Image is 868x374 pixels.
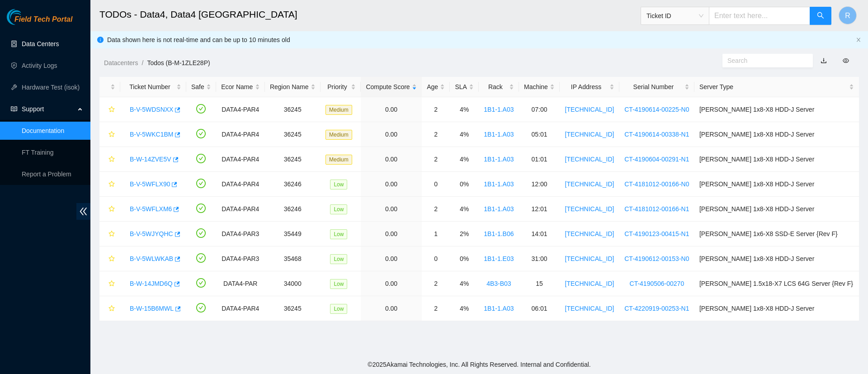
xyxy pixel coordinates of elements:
td: [PERSON_NAME] 1x8-X8 HDD-J Server [694,97,859,122]
td: 36245 [265,296,321,321]
span: check-circle [196,303,206,312]
td: 0.00 [361,271,422,296]
span: read [11,106,17,112]
span: search [817,12,824,20]
a: B-V-5WKC1BM [130,131,173,138]
span: check-circle [196,104,206,114]
span: star [108,181,115,188]
td: 0.00 [361,222,422,246]
td: [PERSON_NAME] 1x8-X8 HDD-J Server [694,122,859,147]
a: 4B3-B03 [486,280,511,287]
td: 05:01 [519,122,560,147]
a: B-V-5WLWKAB [130,255,173,262]
button: star [104,102,115,117]
a: [TECHNICAL_ID] [565,255,614,262]
td: 0.00 [361,246,422,271]
a: B-V-5WJYQHC [130,230,173,237]
p: Report a Problem [22,165,83,183]
a: CT-4190506-00270 [630,280,684,287]
a: Hardware Test (isok) [22,84,80,91]
span: Low [330,254,347,264]
span: check-circle [196,278,206,288]
a: [TECHNICAL_ID] [565,280,614,287]
a: Akamai TechnologiesField Tech Portal [7,16,72,28]
span: star [108,106,115,114]
a: CT-4190123-00415-N1 [624,230,689,237]
a: [TECHNICAL_ID] [565,180,614,188]
span: check-circle [196,228,206,238]
a: B-W-15B6MWL [130,305,174,312]
span: star [108,156,115,163]
a: [TECHNICAL_ID] [565,106,614,113]
span: star [108,305,115,312]
td: [PERSON_NAME] 1x8-X8 HDD-J Server [694,197,859,222]
span: Low [330,304,347,314]
td: 14:01 [519,222,560,246]
td: 4% [450,122,479,147]
footer: © 2025 Akamai Technologies, Inc. All Rights Reserved. Internal and Confidential. [90,355,868,374]
td: 36245 [265,147,321,172]
button: star [104,177,115,191]
td: 07:00 [519,97,560,122]
td: 0.00 [361,197,422,222]
a: [TECHNICAL_ID] [565,205,614,213]
td: [PERSON_NAME] 1.5x18-X7 LCS 64G Server {Rev F} [694,271,859,296]
a: 1B1-1.E03 [484,255,514,262]
button: R [839,6,857,24]
a: CT-4190614-00338-N1 [624,131,689,138]
td: 0.00 [361,296,422,321]
span: Support [22,100,75,118]
td: 4% [450,147,479,172]
a: B-V-5WFLX90 [130,180,170,188]
a: FT Training [22,149,54,156]
td: 4% [450,271,479,296]
td: DATA4-PAR3 [216,246,265,271]
td: 06:01 [519,296,560,321]
span: Low [330,229,347,239]
a: 1B1-1.A03 [484,131,514,138]
a: CT-4220919-00253-N1 [624,305,689,312]
a: B-W-14JMD6Q [130,280,173,287]
a: B-W-14ZVE5V [130,156,171,163]
td: 2% [450,222,479,246]
span: star [108,256,115,263]
td: 2 [422,147,450,172]
a: [TECHNICAL_ID] [565,131,614,138]
span: star [108,206,115,213]
td: 2 [422,197,450,222]
td: 0.00 [361,172,422,197]
a: 1B1-1.A03 [484,106,514,113]
td: 1 [422,222,450,246]
td: DATA4-PAR4 [216,97,265,122]
td: [PERSON_NAME] 1x6-X8 SSD-E Server {Rev F} [694,222,859,246]
span: check-circle [196,204,206,213]
span: eye [843,57,849,64]
a: Data Centers [22,40,59,47]
td: 0% [450,246,479,271]
td: 0% [450,172,479,197]
td: DATA4-PAR4 [216,147,265,172]
button: star [104,152,115,166]
td: 15 [519,271,560,296]
td: 34000 [265,271,321,296]
span: Medium [325,155,352,165]
td: [PERSON_NAME] 1x8-X8 HDD-J Server [694,172,859,197]
span: double-left [76,203,90,220]
span: Medium [325,105,352,115]
button: search [810,7,831,25]
a: B-V-5WFLXM6 [130,205,172,213]
td: 01:01 [519,147,560,172]
a: CT-4190614-00225-N0 [624,106,689,113]
td: 2 [422,97,450,122]
td: 0.00 [361,122,422,147]
td: 2 [422,271,450,296]
td: DATA4-PAR3 [216,222,265,246]
span: Low [330,204,347,214]
button: download [814,53,834,68]
td: 36245 [265,122,321,147]
td: 36246 [265,172,321,197]
span: star [108,231,115,238]
td: 35468 [265,246,321,271]
td: DATA4-PAR4 [216,122,265,147]
td: [PERSON_NAME] 1x8-X8 HDD-J Server [694,246,859,271]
